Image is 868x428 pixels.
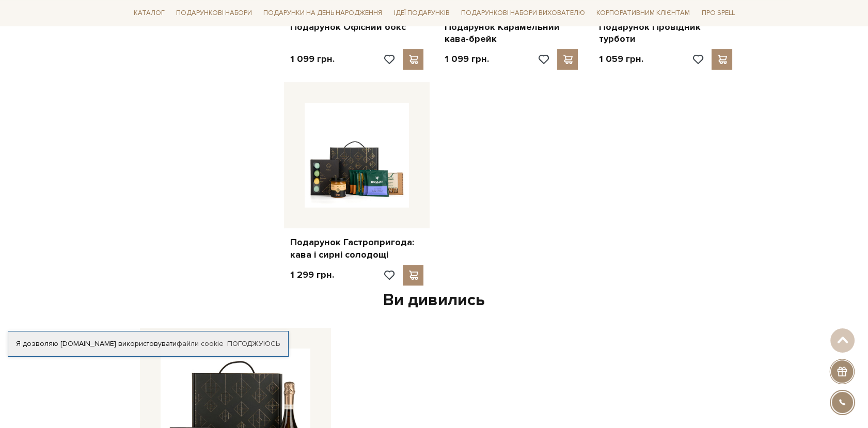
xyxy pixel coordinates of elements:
a: Про Spell [697,5,738,21]
div: Ви дивились [136,290,733,311]
a: Погоджуюсь [227,339,280,348]
a: Подарункові набори вихователю [457,4,589,22]
a: Подарункові набори [172,5,256,21]
p: 1 299 грн. [290,269,334,281]
p: 1 099 грн. [444,53,488,65]
a: Корпоративним клієнтам [592,4,694,22]
a: Подарунок Офісний бокс [290,21,424,33]
p: 1 099 грн. [290,53,335,65]
div: Я дозволяю [DOMAIN_NAME] використовувати [8,339,288,348]
a: файли cookie [177,339,224,348]
a: Подарунки на День народження [259,5,386,21]
a: Каталог [130,5,169,21]
a: Подарунок Гастропригода: кава і сирні солодощі [290,236,424,261]
p: 1 059 грн. [598,53,643,65]
a: Подарунок Карамельний кава-брейк [444,21,578,45]
a: Подарунок Провідник турботи [598,21,732,45]
a: Ідеї подарунків [389,5,453,21]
